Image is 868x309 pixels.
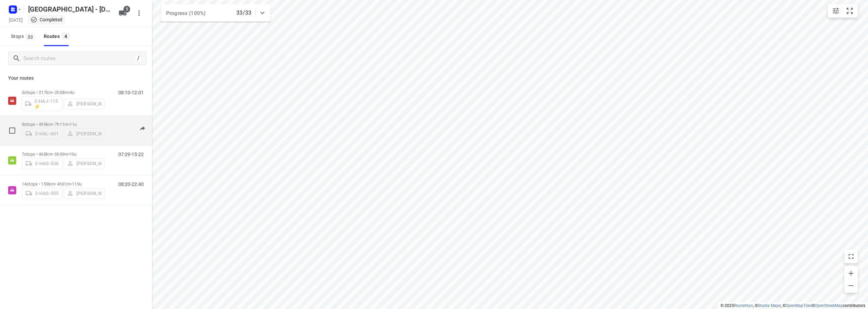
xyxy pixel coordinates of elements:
[758,303,781,308] a: Stadia Maps
[734,303,753,308] a: Routetitan
[70,90,74,95] span: 4u
[815,303,843,308] a: OpenStreetMap
[22,181,104,187] p: 14 stops • 159km • 4h31m
[62,33,70,39] span: 4
[132,6,146,20] button: More
[72,181,82,187] span: 119u
[71,181,72,187] span: •
[31,16,62,23] div: This project completed. You cannot make any changes to it.
[5,124,19,137] span: Select
[136,122,149,135] button: Project is outdated
[118,152,144,157] p: 07:29-15:22
[786,303,812,308] a: OpenMapTiles
[118,90,144,95] p: 08:10-12:01
[11,32,37,41] span: Stops
[123,6,130,13] span: 5
[44,32,72,41] div: Routes
[68,122,70,127] span: •
[118,181,144,187] p: 08:20-22:40
[135,55,142,62] div: /
[166,10,205,16] span: Progress (100%)
[721,303,865,308] li: © 2025 , © , © © contributors
[843,4,856,18] button: Fit zoom
[22,90,104,95] p: 3 stops • 217km • 2h58m
[828,4,858,18] div: small contained button group
[22,122,104,127] p: 9 stops • 495km • 7h11m
[26,33,35,40] span: 33
[22,152,104,157] p: 7 stops • 468km • 6h59m
[161,4,271,22] div: Progress (100%)33/33
[68,152,70,157] span: •
[236,9,251,17] p: 33/33
[23,53,135,64] input: Search routes
[70,122,77,127] span: 11u
[68,90,70,95] span: •
[8,75,144,82] p: Your routes
[116,6,130,20] button: 5
[829,4,843,18] button: Map settings
[70,152,77,157] span: 10u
